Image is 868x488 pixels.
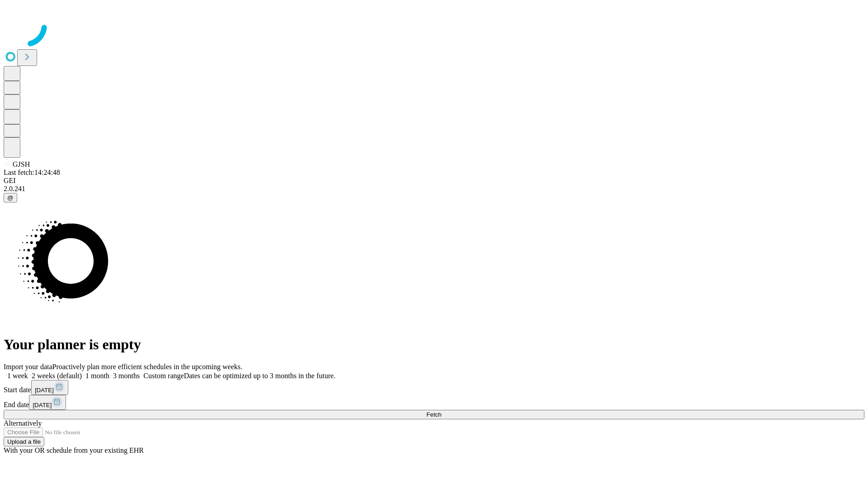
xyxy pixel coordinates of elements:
[35,387,54,394] span: [DATE]
[113,372,140,380] span: 3 months
[4,169,60,176] span: Last fetch: 14:24:48
[52,363,242,371] span: Proactively plan more efficient schedules in the upcoming weeks.
[85,372,109,380] span: 1 month
[4,177,864,185] div: GEI
[7,194,14,201] span: @
[13,160,30,168] span: GJSH
[31,380,68,395] button: [DATE]
[4,446,144,454] span: With your OR schedule from your existing EHR
[4,336,864,353] h1: Your planner is empty
[4,363,52,371] span: Import your data
[426,411,441,418] span: Fetch
[4,380,864,395] div: Start date
[7,372,28,380] span: 1 week
[4,395,864,410] div: End date
[32,372,82,380] span: 2 weeks (default)
[33,402,52,408] span: [DATE]
[4,410,864,419] button: Fetch
[29,395,66,410] button: [DATE]
[4,437,44,446] button: Upload a file
[4,185,864,193] div: 2.0.241
[4,419,42,427] span: Alternatively
[143,372,184,380] span: Custom range
[4,193,17,202] button: @
[184,372,335,380] span: Dates can be optimized up to 3 months in the future.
